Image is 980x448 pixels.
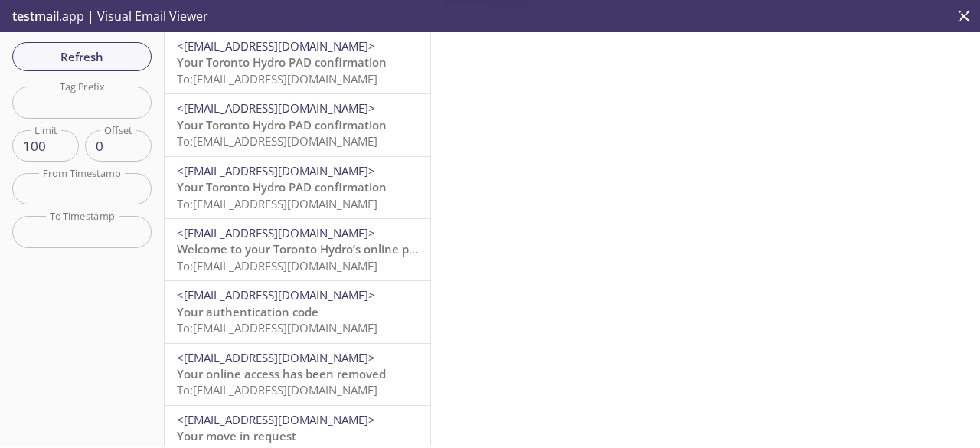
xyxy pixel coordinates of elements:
span: Welcome to your Toronto Hydro’s online portal [177,241,435,257]
div: <[EMAIL_ADDRESS][DOMAIN_NAME]>Your Toronto Hydro PAD confirmationTo:[EMAIL_ADDRESS][DOMAIN_NAME] [165,94,430,155]
div: <[EMAIL_ADDRESS][DOMAIN_NAME]>Your online access has been removedTo:[EMAIL_ADDRESS][DOMAIN_NAME] [165,344,430,405]
div: <[EMAIL_ADDRESS][DOMAIN_NAME]>Your authentication codeTo:[EMAIL_ADDRESS][DOMAIN_NAME] [165,281,430,342]
span: testmail [12,8,59,25]
span: Your Toronto Hydro PAD confirmation [177,54,387,70]
span: To: [EMAIL_ADDRESS][DOMAIN_NAME] [177,133,377,149]
span: To: [EMAIL_ADDRESS][DOMAIN_NAME] [177,382,377,397]
span: Your Toronto Hydro PAD confirmation [177,117,387,132]
span: To: [EMAIL_ADDRESS][DOMAIN_NAME] [177,71,377,87]
div: <[EMAIL_ADDRESS][DOMAIN_NAME]>Your Toronto Hydro PAD confirmationTo:[EMAIL_ADDRESS][DOMAIN_NAME] [165,32,430,93]
span: To: [EMAIL_ADDRESS][DOMAIN_NAME] [177,258,377,273]
span: <[EMAIL_ADDRESS][DOMAIN_NAME]> [177,412,375,427]
span: Your authentication code [177,304,318,319]
div: <[EMAIL_ADDRESS][DOMAIN_NAME]>Welcome to your Toronto Hydro’s online portalTo:[EMAIL_ADDRESS][DOM... [165,219,430,280]
span: To: [EMAIL_ADDRESS][DOMAIN_NAME] [177,320,377,335]
span: Your online access has been removed [177,366,386,381]
span: Your Toronto Hydro PAD confirmation [177,179,387,195]
button: Refresh [12,42,152,71]
span: <[EMAIL_ADDRESS][DOMAIN_NAME]> [177,163,375,178]
span: Refresh [24,47,139,67]
div: <[EMAIL_ADDRESS][DOMAIN_NAME]>Your Toronto Hydro PAD confirmationTo:[EMAIL_ADDRESS][DOMAIN_NAME] [165,157,430,218]
span: Your move in request [177,428,296,443]
span: <[EMAIL_ADDRESS][DOMAIN_NAME]> [177,350,375,365]
span: <[EMAIL_ADDRESS][DOMAIN_NAME]> [177,38,375,54]
span: To: [EMAIL_ADDRESS][DOMAIN_NAME] [177,196,377,211]
span: <[EMAIL_ADDRESS][DOMAIN_NAME]> [177,100,375,116]
span: <[EMAIL_ADDRESS][DOMAIN_NAME]> [177,287,375,302]
span: <[EMAIL_ADDRESS][DOMAIN_NAME]> [177,225,375,240]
